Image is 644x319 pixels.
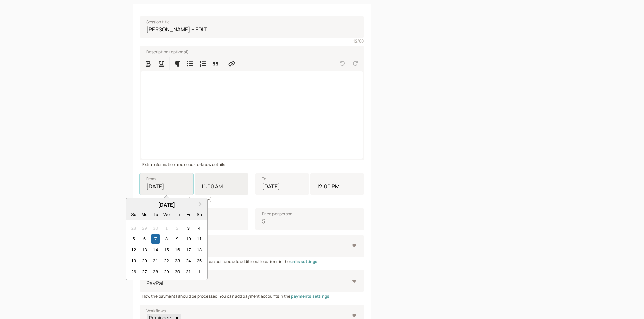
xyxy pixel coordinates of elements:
button: Redo [349,57,361,70]
div: Choose Wednesday, October 29th, 2025 [162,267,171,276]
div: Where the session will be held. [140,257,364,265]
div: Choose Tuesday, October 7th, 2025 [151,234,160,243]
button: Bulleted List [184,57,196,70]
div: Choose Saturday, October 25th, 2025 [195,256,204,265]
button: Quote [210,57,222,70]
div: Choose Tuesday, October 14th, 2025 [151,245,160,255]
div: Choose Saturday, October 18th, 2025 [195,245,204,255]
span: To [262,176,266,182]
span: Session title [146,19,170,25]
iframe: Chat Widget [610,287,644,319]
span: Price per person [262,211,293,217]
label: Description (optional) [141,48,189,55]
button: Formatting Options [171,57,183,70]
div: Choose Friday, October 24th, 2025 [184,256,193,265]
div: Choose Sunday, October 12th, 2025 [129,245,138,255]
div: Not available Tuesday, September 30th, 2025 [151,223,160,233]
div: Not available Wednesday, October 1st, 2025 [162,223,171,233]
div: Choose Friday, October 31st, 2025 [184,267,193,276]
div: Choose Sunday, October 26th, 2025 [129,267,138,276]
span: Workflows [146,308,166,314]
div: Saturday [195,210,204,219]
div: Not available Monday, September 29th, 2025 [140,223,149,233]
div: Monday [140,210,149,219]
a: payments settings [291,293,329,299]
div: Choose Saturday, October 11th, 2025 [195,234,204,243]
input: 12:00 AM [195,173,248,195]
div: Your timezone: America/[US_STATE] [140,195,364,203]
span: $ [262,217,265,226]
div: Choose Thursday, October 23rd, 2025 [173,256,182,265]
div: Choose Wednesday, October 22nd, 2025 [162,256,171,265]
input: 12:00 AM [310,173,364,195]
div: Choose Saturday, November 1st, 2025 [195,267,204,276]
div: Choose Friday, October 10th, 2025 [184,234,193,243]
h2: [DATE] [126,201,207,209]
button: Format Underline [155,57,167,70]
div: Choose Friday, October 17th, 2025 [184,245,193,255]
div: Not available Thursday, October 2nd, 2025 [173,223,182,233]
span: From [146,176,156,182]
div: Choose Monday, October 27th, 2025 [140,267,149,276]
button: Next Month [196,199,207,210]
a: calls settings [290,259,317,264]
div: Choose Thursday, October 16th, 2025 [173,245,182,255]
div: Choose Wednesday, October 8th, 2025 [162,234,171,243]
input: From [140,173,193,195]
div: Sunday [129,210,138,219]
div: Choose Wednesday, October 15th, 2025 [162,245,171,255]
span: You can edit and add additional locations in the [200,259,317,264]
button: Undo [336,57,349,70]
div: Choose Thursday, October 9th, 2025 [173,234,182,243]
input: Price per person$ [255,208,364,230]
div: Choose Monday, October 20th, 2025 [140,256,149,265]
div: Choose Date [126,198,208,280]
div: Choose Monday, October 13th, 2025 [140,245,149,255]
button: Insert Link [225,57,238,70]
div: Extra information and need-to-know details [140,160,364,168]
div: Month October, 2025 [128,222,205,277]
button: Format Bold [142,57,154,70]
div: Choose Thursday, October 30th, 2025 [173,267,182,276]
div: Choose Saturday, October 4th, 2025 [195,223,204,233]
input: To [255,173,309,195]
div: Choose Friday, October 3rd, 2025 [184,223,193,233]
div: Choose Monday, October 6th, 2025 [140,234,149,243]
div: Choose Sunday, October 5th, 2025 [129,234,138,243]
div: Choose Tuesday, October 21st, 2025 [151,256,160,265]
div: Wednesday [162,210,171,219]
div: How the payments should be processed. You can add payment accounts in the [140,292,364,299]
input: Payment processingPayPal [146,279,147,287]
div: Choose Tuesday, October 28th, 2025 [151,267,160,276]
div: Thursday [173,210,182,219]
div: Not available Sunday, September 28th, 2025 [129,223,138,233]
div: Choose Sunday, October 19th, 2025 [129,256,138,265]
button: Numbered List [197,57,209,70]
input: Session title [140,16,364,38]
div: Friday [184,210,193,219]
div: Tuesday [151,210,160,219]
